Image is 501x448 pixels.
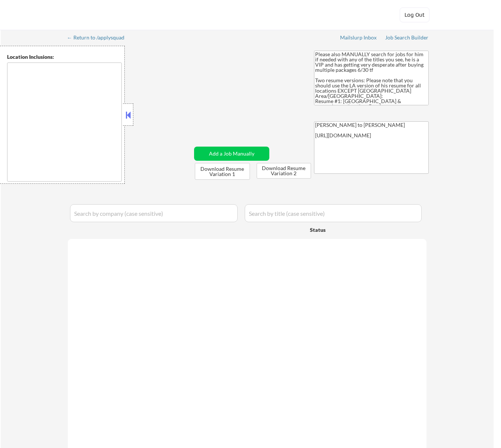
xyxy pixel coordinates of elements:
[194,147,269,161] button: Add a Job Manually
[385,35,429,40] div: Job Search Builder
[400,7,429,22] button: Log Out
[245,204,422,222] input: Search by title (case sensitive)
[67,35,131,42] a: ← Return to /applysquad
[340,35,377,40] div: Mailslurp Inbox
[70,204,238,222] input: Search by company (case sensitive)
[257,163,311,179] button: Download Resume Variation 2
[340,35,377,42] a: Mailslurp Inbox
[7,53,122,61] div: Location Inclusions:
[195,163,250,180] button: Download Resume Variation 1
[67,35,131,40] div: ← Return to /applysquad
[310,223,374,236] div: Status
